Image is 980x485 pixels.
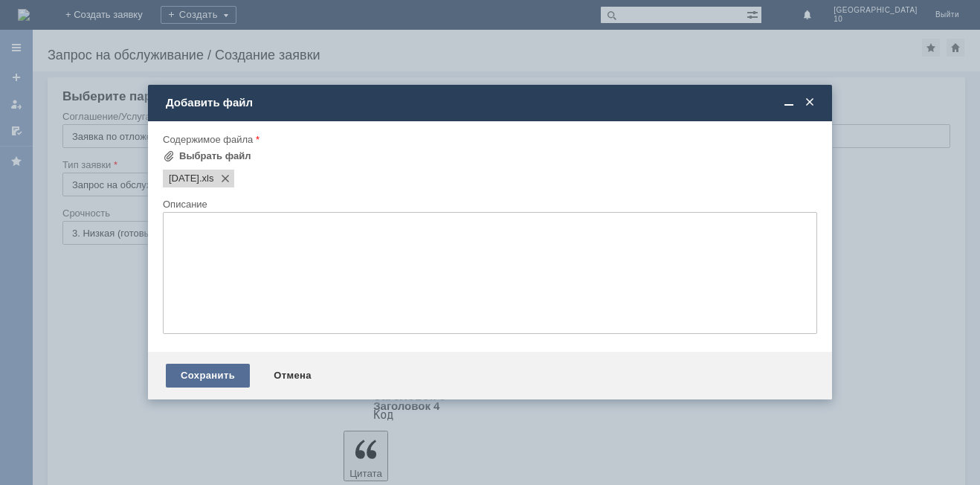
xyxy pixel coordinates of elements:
div: Выбрать файл [179,150,251,162]
span: 13.09.2025.xls [169,173,199,184]
div: Описание [163,199,814,209]
span: Закрыть [802,96,817,109]
span: Свернуть (Ctrl + M) [781,96,796,109]
div: Добавить файл [166,96,817,109]
span: 13.09.2025.xls [199,173,214,184]
div: Содержимое файла [163,135,814,144]
div: прошу удалить отложенные чеки [6,6,217,18]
